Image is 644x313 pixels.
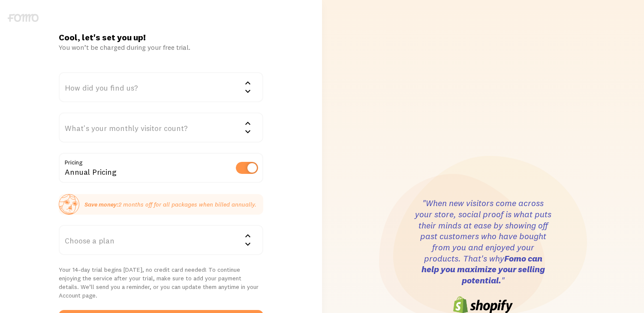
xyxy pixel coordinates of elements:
div: You won’t be charged during your free trial. [59,43,263,52]
div: How did you find us? [59,72,263,102]
img: fomo-logo-gray-b99e0e8ada9f9040e2984d0d95b3b12da0074ffd48d1e5cb62ac37fc77b0b268.svg [8,14,39,22]
p: 2 months off for all packages when billed annually. [84,200,256,209]
h3: "When new visitors come across your store, social proof is what puts their minds at ease by showi... [415,198,552,286]
strong: Save money: [84,201,118,208]
div: Choose a plan [59,225,263,255]
div: What's your monthly visitor count? [59,112,263,143]
h1: Cool, let's set you up! [59,32,263,43]
p: Your 14-day trial begins [DATE], no credit card needed! To continue enjoying the service after yo... [59,265,263,300]
div: Annual Pricing [59,153,263,184]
